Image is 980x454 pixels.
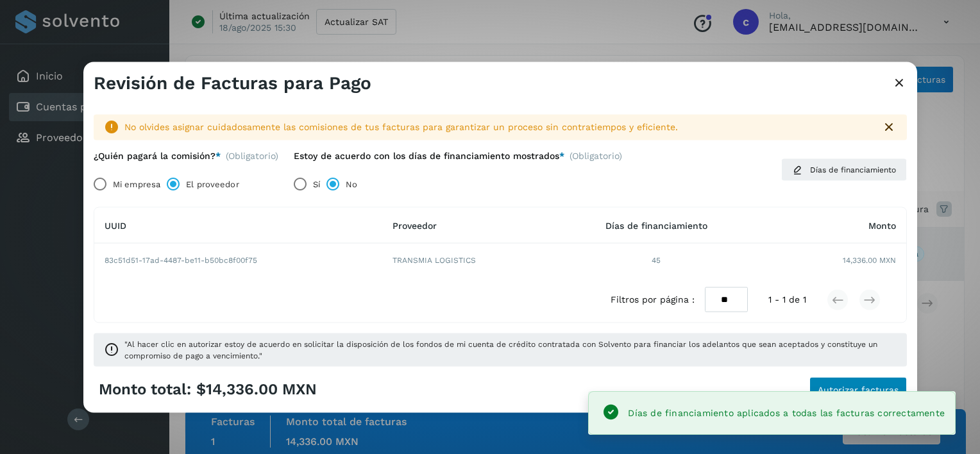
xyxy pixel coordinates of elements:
[809,376,907,402] button: Autorizar facturas
[94,244,382,277] td: 83c51d51-17ad-4487-be11-b50bc8f00f75
[124,121,871,134] div: No olvides asignar cuidadosamente las comisiones de tus facturas para garantizar un proceso sin c...
[113,171,160,197] label: Mi empresa
[294,150,564,161] label: Estoy de acuerdo con los días de financiamiento mostrados
[226,150,278,161] span: (Obligatorio)
[94,72,371,94] h3: Revisión de Facturas para Pago
[818,385,899,394] span: Autorizar facturas
[94,150,221,161] label: ¿Quién pagará la comisión?
[810,164,896,176] span: Días de financiamiento
[346,171,357,197] label: No
[843,255,896,266] span: 14,336.00 MXN
[382,244,555,277] td: TRANSMIA LOGISTICS
[313,171,320,197] label: Sí
[393,220,437,230] span: Proveedor
[555,244,758,277] td: 45
[105,220,126,230] span: UUID
[628,408,945,418] span: Días de financiamiento aplicados a todas las facturas correctamente
[124,338,897,361] span: "Al hacer clic en autorizar estoy de acuerdo en solicitar la disposición de los fondos de mi cuen...
[605,220,707,230] span: Días de financiamiento
[99,380,191,399] span: Monto total:
[781,158,907,181] button: Días de financiamiento
[186,171,239,197] label: El proveedor
[868,220,896,230] span: Monto
[611,293,695,307] span: Filtros por página :
[768,293,806,307] span: 1 - 1 de 1
[196,380,317,399] span: $14,336.00 MXN
[570,150,622,166] span: (Obligatorio)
